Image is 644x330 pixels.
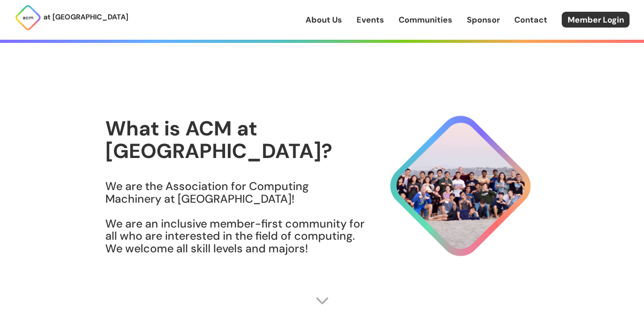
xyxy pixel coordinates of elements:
h1: What is ACM at [GEOGRAPHIC_DATA]? [105,117,366,162]
a: Member Login [562,12,630,28]
a: Events [357,14,384,26]
a: at [GEOGRAPHIC_DATA] [14,4,128,31]
a: Sponsor [467,14,500,26]
h3: We are the Association for Computing Machinery at [GEOGRAPHIC_DATA]! We are an inclusive member-f... [105,180,366,255]
img: Scroll Arrow [315,294,329,307]
p: at [GEOGRAPHIC_DATA] [43,11,128,23]
a: Contact [514,14,547,26]
img: About Hero Image [366,107,539,265]
a: Communities [399,14,452,26]
img: ACM Logo [14,4,42,31]
a: About Us [306,14,342,26]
